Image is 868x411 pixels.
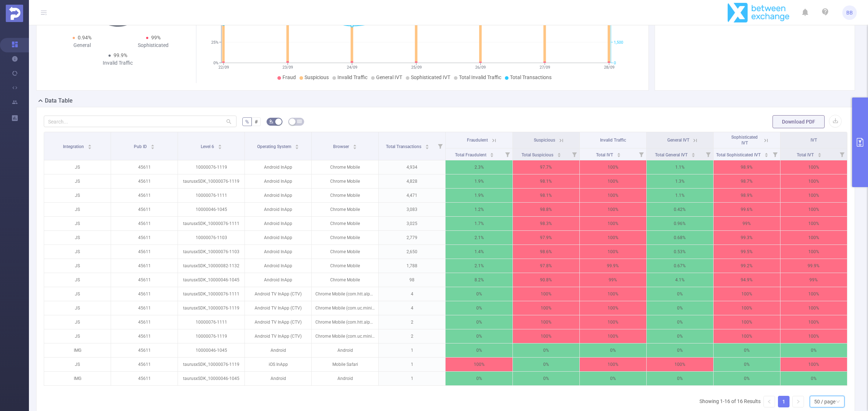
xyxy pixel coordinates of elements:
a: 1 [778,396,789,407]
p: taurusxSDK_10000076-1103 [178,245,244,259]
p: 4.1% [647,273,713,287]
p: 2,650 [379,245,445,259]
p: 0% [647,343,713,357]
p: 10000076-1103 [178,231,244,245]
span: Total IVT [596,152,614,157]
p: 0% [446,372,512,385]
p: 0.96% [647,217,713,230]
p: 0% [647,329,713,343]
p: 100% [580,245,646,259]
span: Total Invalid Traffic [459,74,501,80]
span: Invalid Traffic [600,138,626,143]
p: 100% [780,231,847,245]
p: 2.1% [446,231,512,245]
p: 98.7% [714,174,780,188]
p: 2,779 [379,231,445,245]
p: 100% [580,315,646,329]
p: 100% [580,217,646,230]
p: 0% [780,372,847,385]
p: 45611 [111,231,178,245]
i: icon: caret-up [764,152,768,154]
p: 100% [580,189,646,202]
p: 90.8% [513,273,579,287]
p: 1.9% [446,189,512,202]
p: 8.2% [446,273,512,287]
p: JS [44,245,111,259]
p: Chrome Mobile [312,203,378,216]
p: 45611 [111,245,178,259]
p: IMG [44,372,111,385]
div: Sort [425,143,429,148]
div: Sophisticated [118,42,189,49]
p: IMG [44,343,111,357]
p: 99.9% [580,259,646,273]
i: icon: caret-down [151,146,155,148]
tspan: 0% [213,61,218,65]
span: 99.9% [114,52,127,58]
p: Android TV InApp (CTV) [245,301,311,315]
div: Sort [150,143,155,148]
p: 100% [580,287,646,301]
span: Total Transactions [510,74,552,80]
p: 1.3% [647,174,713,188]
span: Level 6 [201,144,215,149]
i: icon: right [796,399,800,404]
p: 98.9% [714,189,780,202]
p: 100% [580,203,646,216]
p: 0% [780,343,847,357]
p: 100% [780,217,847,230]
span: Browser [333,144,350,149]
p: taurusxSDK_10000046-1045 [178,372,244,385]
p: 0.68% [647,231,713,245]
p: 0% [446,329,512,343]
p: 98 [379,273,445,287]
p: 1 [379,358,445,371]
span: Integration [63,144,85,149]
p: Android InApp [245,259,311,273]
span: 0.94% [78,35,92,40]
p: 100% [513,287,579,301]
p: 99% [580,273,646,287]
p: Android InApp [245,245,311,259]
p: JS [44,315,111,329]
div: Sort [295,143,299,148]
p: 99.6% [714,203,780,216]
span: Total Transactions [386,144,422,149]
p: 45611 [111,287,178,301]
span: Total Suspicious [522,152,554,157]
p: 100% [780,329,847,343]
i: icon: caret-up [218,143,222,146]
p: Android InApp [245,174,311,188]
input: Search... [44,116,237,127]
p: 100% [580,231,646,245]
span: Total Fraudulent [455,152,488,157]
i: icon: caret-up [692,152,695,154]
li: Next Page [792,396,804,407]
li: 1 [778,396,790,407]
p: Android InApp [245,231,311,245]
i: icon: caret-up [88,143,92,146]
p: 45611 [111,358,178,371]
p: JS [44,287,111,301]
p: 1.2% [446,203,512,216]
p: 45611 [111,203,178,216]
p: 0.53% [647,245,713,259]
p: Chrome Mobile [312,273,378,287]
i: icon: table [297,119,302,124]
span: Suspicious [534,138,555,143]
p: 4,471 [379,189,445,202]
span: Operating System [257,144,292,149]
p: taurusxSDK_10000076-1111 [178,287,244,301]
p: 99.3% [714,231,780,245]
p: JS [44,329,111,343]
div: Sort [218,143,222,148]
p: 45611 [111,273,178,287]
p: Android InApp [245,160,311,174]
p: 99% [714,217,780,230]
p: 0% [647,372,713,385]
p: 0% [446,301,512,315]
p: 100% [714,287,780,301]
p: 4,828 [379,174,445,188]
tspan: 22/09 [218,65,229,70]
p: 10000046-1045 [178,203,244,216]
